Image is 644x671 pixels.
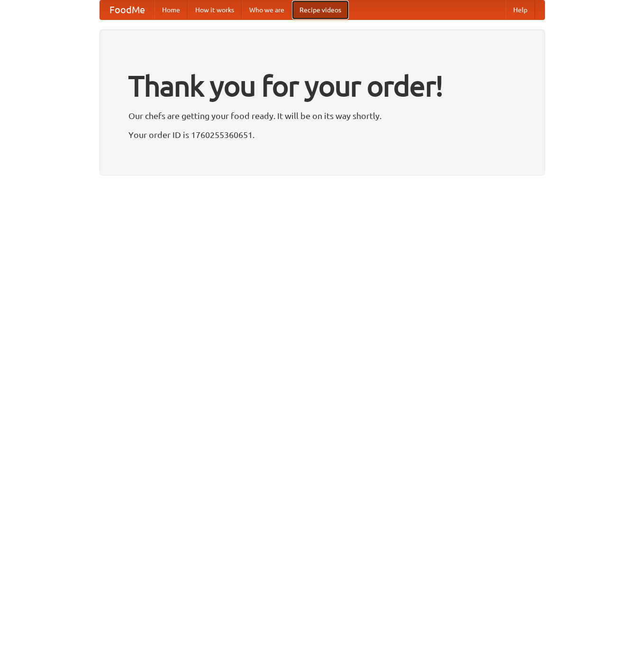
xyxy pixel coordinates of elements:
[188,0,242,19] a: How it works
[242,0,292,19] a: Who we are
[506,0,535,19] a: Help
[128,109,516,123] p: Our chefs are getting your food ready. It will be on its way shortly.
[128,63,516,109] h1: Thank you for your order!
[154,0,188,19] a: Home
[292,0,349,19] a: Recipe videos
[100,0,154,19] a: FoodMe
[128,128,516,142] p: Your order ID is 1760255360651.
